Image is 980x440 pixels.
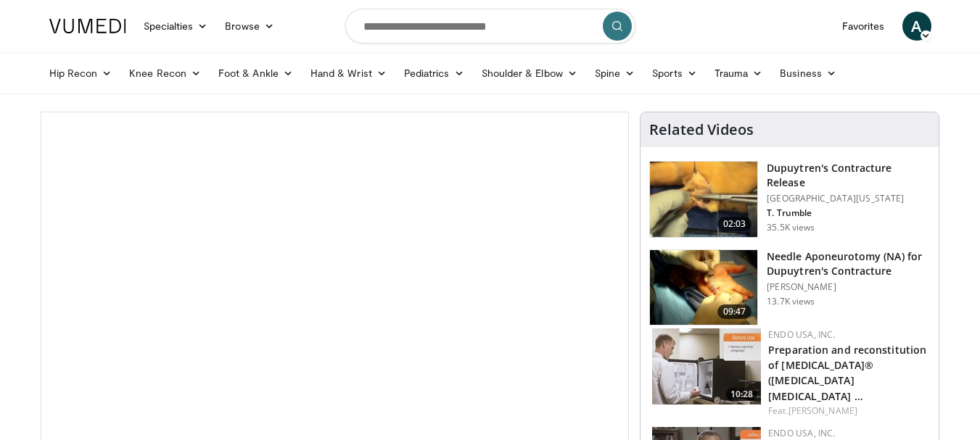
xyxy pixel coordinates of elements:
h3: Needle Aponeurotomy (NA) for Dupuytren's Contracture [767,249,930,278]
a: Endo USA, Inc. [768,427,835,439]
span: 09:47 [717,304,752,319]
img: atik_3.png.150x105_q85_crop-smart_upscale.jpg [650,250,757,325]
a: Favorites [833,12,894,41]
a: Hip Recon [41,59,121,88]
a: [PERSON_NAME] [788,404,857,417]
a: 10:28 [652,328,761,404]
a: Shoulder & Elbow [473,59,586,88]
div: Feat. [768,404,927,418]
a: Preparation and reconstitution of [MEDICAL_DATA]® ([MEDICAL_DATA] [MEDICAL_DATA] … [768,343,926,402]
p: 35.5K views [767,222,815,233]
p: 13.7K views [767,296,815,307]
a: Trauma [706,59,772,88]
span: 10:28 [726,388,757,401]
h3: Dupuytren's Contracture Release [767,161,930,190]
a: A [902,12,931,41]
h4: Related Videos [649,121,754,138]
a: Browse [216,12,283,41]
a: 02:03 Dupuytren's Contracture Release [GEOGRAPHIC_DATA][US_STATE] T. Trumble 35.5K views [649,161,930,238]
a: Endo USA, Inc. [768,328,835,341]
a: Specialties [135,12,217,41]
p: T. Trumble [767,207,930,219]
a: Spine [586,59,643,88]
input: Search topics, interventions [345,9,635,43]
a: Hand & Wrist [302,59,395,88]
a: Business [771,59,845,88]
p: [GEOGRAPHIC_DATA][US_STATE] [767,193,930,204]
a: Sports [643,59,706,88]
img: 38790_0000_3.png.150x105_q85_crop-smart_upscale.jpg [650,162,757,237]
img: VuMedi Logo [49,19,126,33]
p: [PERSON_NAME] [767,281,930,293]
a: Foot & Ankle [210,59,302,88]
span: 02:03 [717,217,752,231]
img: ab89541e-13d0-49f0-812b-38e61ef681fd.150x105_q85_crop-smart_upscale.jpg [652,328,761,404]
a: Pediatrics [395,59,473,88]
a: Knee Recon [120,59,210,88]
a: 09:47 Needle Aponeurotomy (NA) for Dupuytren's Contracture [PERSON_NAME] 13.7K views [649,249,930,326]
